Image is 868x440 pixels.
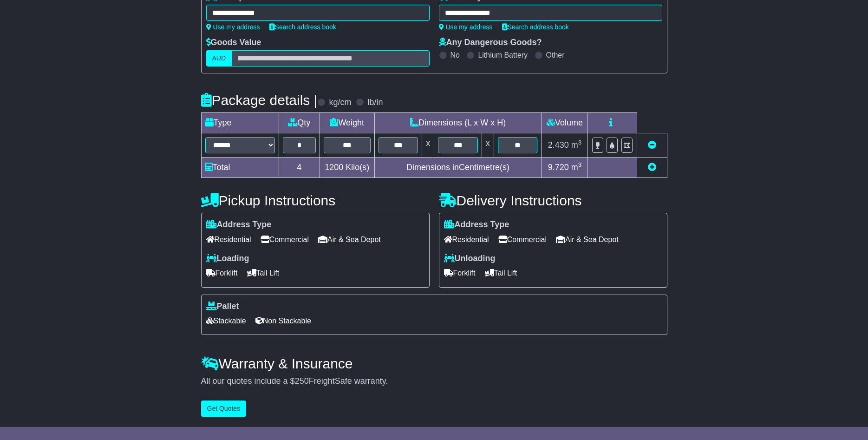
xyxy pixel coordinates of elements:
[542,113,588,133] td: Volume
[279,113,320,133] td: Qty
[201,356,667,371] h4: Warranty & Insurance
[201,401,247,417] button: Get Quotes
[548,163,569,172] span: 9.720
[422,133,434,158] td: x
[255,314,311,328] span: Non Stackable
[206,50,232,66] label: AUD
[269,23,336,31] a: Search address book
[320,113,374,133] td: Weight
[201,92,318,108] h4: Package details |
[325,163,343,172] span: 1200
[374,158,542,178] td: Dimensions in Centimetre(s)
[201,376,667,387] div: All our quotes include a $ FreightSafe warranty.
[206,23,260,31] a: Use my address
[206,266,238,280] span: Forklift
[439,38,542,48] label: Any Dangerous Goods?
[648,163,656,172] a: Add new item
[444,220,509,230] label: Address Type
[374,113,542,133] td: Dimensions (L x W x H)
[578,139,582,146] sup: 3
[320,158,374,178] td: Kilo(s)
[201,193,430,208] h4: Pickup Instructions
[279,158,320,178] td: 4
[482,133,494,158] td: x
[546,51,565,59] label: Other
[261,232,309,247] span: Commercial
[571,163,582,172] span: m
[578,161,582,168] sup: 3
[329,98,351,108] label: kg/cm
[367,98,383,108] label: lb/in
[450,51,460,59] label: No
[206,232,251,247] span: Residential
[648,140,656,150] a: Remove this item
[206,254,249,264] label: Loading
[444,254,496,264] label: Unloading
[439,23,493,31] a: Use my address
[502,23,569,31] a: Search address book
[498,232,547,247] span: Commercial
[444,266,476,280] span: Forklift
[247,266,280,280] span: Tail Lift
[295,376,309,386] span: 250
[206,314,246,328] span: Stackable
[201,113,279,133] td: Type
[206,38,261,48] label: Goods Value
[478,51,528,59] label: Lithium Battery
[206,220,272,230] label: Address Type
[485,266,517,280] span: Tail Lift
[439,193,667,208] h4: Delivery Instructions
[206,302,239,312] label: Pallet
[548,140,569,150] span: 2.430
[556,232,619,247] span: Air & Sea Depot
[444,232,489,247] span: Residential
[571,140,582,150] span: m
[318,232,381,247] span: Air & Sea Depot
[201,158,279,178] td: Total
